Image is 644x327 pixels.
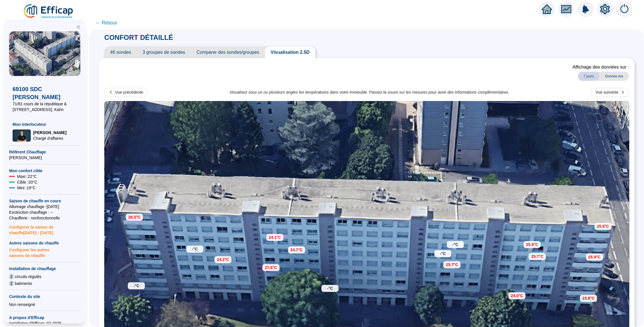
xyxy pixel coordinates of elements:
span: Donnée live [600,72,629,81]
span: right [621,90,625,94]
strong: 23.8°C [582,296,595,301]
span: 69100 SDC [PERSON_NAME] [13,85,77,101]
span: fund [561,4,572,14]
span: 2 [9,281,14,286]
span: Mini : 19 °C [17,185,36,191]
span: Affichage des données sur : [573,64,629,71]
span: 3 groupes de sondes [137,47,191,58]
span: Allumage chauffage : [DATE] [9,204,80,209]
strong: -°C [440,251,446,256]
strong: -°C [327,286,333,291]
span: Visualisez sous un ou plusieurs angles les températures dans votre immeuble. Passez la souris sur... [230,89,510,95]
span: Référent Chauffage [9,149,80,155]
strong: -°C [453,242,458,247]
strong: 25.5°C [597,224,609,229]
span: Configurer les autres saisons de chauffe [9,246,80,258]
span: Chaufferie : non fonctionnelle [9,215,80,221]
span: Installation d'Efficap : 07-2025 [9,320,80,326]
span: Comparer des sondes/groupes [191,47,265,58]
span: double-left [76,25,80,29]
span: left [109,90,113,94]
span: Saison de chauffe en cours [9,198,80,204]
span: CONFORT DÉTAILLÉ [99,34,179,41]
strong: 25.9°C [526,242,538,247]
span: Visualisation 2.5D [265,47,315,58]
span: Mon confort cible [9,168,80,174]
strong: 24.0°C [511,293,523,298]
img: efficap energie logo [23,3,74,19]
span: home [542,4,552,14]
strong: 25.7°C [446,262,458,267]
span: Configurer la saison de chauffe [DATE] - [DATE] [9,221,80,236]
button: Vue précédente [104,88,148,97]
span: Autres saisons de chauffe [9,240,80,246]
div: Vue précédente [115,89,143,95]
span: 71/81 cours de la république & [STREET_ADDRESS]. Kahn [13,101,77,112]
span: setting [600,4,610,14]
strong: 24.1°C [269,235,281,240]
span: Exctinction chauffage : -- [9,209,80,215]
div: Non renseigné [9,302,80,307]
strong: -°C [133,283,139,288]
span: Cible : 20 °C [17,179,37,185]
button: Vue suivante [591,88,629,97]
img: alerts [578,1,594,17]
span: Contexte du site [9,294,80,299]
strong: 27.6°C [265,265,277,270]
span: circuits régulés [15,274,41,279]
span: A propos d'Efficap [9,315,80,320]
span: Maxi : 22 °C [17,174,37,179]
strong: 24.2°C [217,257,229,262]
span: [PERSON_NAME] [9,155,80,161]
span: Mon interlocuteur [13,122,77,127]
span: 7 jours [578,72,600,81]
div: Vue suivante [596,89,619,95]
span: Installation de chauffage [9,266,80,272]
span: batiments [15,281,32,286]
img: alerts [617,1,633,17]
span: ← Retour [95,19,117,27]
strong: 25.9°C [588,255,601,259]
strong: 24.7°C [290,248,303,252]
img: Chargé d'affaires [13,129,31,142]
span: [PERSON_NAME] [33,130,66,135]
strong: -°C [192,247,198,251]
span: Chargé d'affaires [33,135,66,141]
span: 2 [9,274,14,279]
strong: 26.5°C [128,215,141,219]
strong: 25.7°C [531,254,544,259]
span: 46 sondes [104,47,137,58]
